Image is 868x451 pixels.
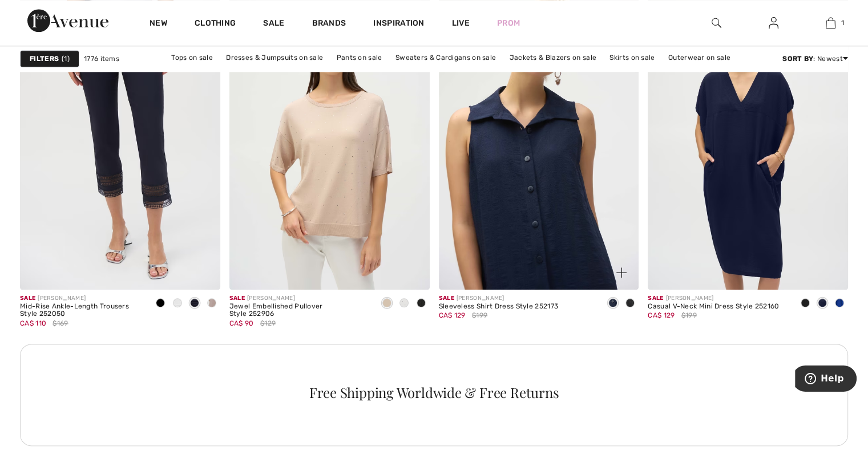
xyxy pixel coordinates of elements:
[37,385,831,399] div: Free Shipping Worldwide & Free Returns
[648,303,779,311] div: Casual V-Neck Mini Dress Style 252160
[395,294,413,313] div: Vanilla
[20,319,46,327] span: CA$ 110
[439,294,559,303] div: [PERSON_NAME]
[663,50,736,65] a: Outerwear on sale
[20,294,143,303] div: [PERSON_NAME]
[84,54,119,64] span: 1776 items
[621,294,639,313] div: Black
[20,295,35,302] span: Sale
[439,303,559,311] div: Sleeveless Shirt Dress Style 252173
[260,318,276,328] span: $129
[712,16,721,30] img: search the website
[439,311,466,319] span: CA$ 129
[20,303,143,319] div: Mid-Rise Ankle-Length Trousers Style 252050
[186,294,203,313] div: Midnight Blue
[203,294,220,313] div: Parchment
[472,310,487,320] span: $199
[150,18,167,30] a: New
[648,294,779,303] div: [PERSON_NAME]
[681,310,697,320] span: $199
[220,50,329,65] a: Dresses & Jumpsuits on sale
[841,18,844,28] span: 1
[604,294,621,313] div: Midnight Blue
[373,18,424,30] span: Inspiration
[62,54,70,64] span: 1
[504,50,603,65] a: Jackets & Blazers on sale
[831,294,848,313] div: Royal Sapphire 163
[782,55,813,63] strong: Sort By
[229,295,245,302] span: Sale
[452,17,470,29] a: Live
[30,54,59,64] strong: Filters
[229,294,369,303] div: [PERSON_NAME]
[795,365,857,394] iframe: Opens a widget where you can find more information
[312,18,346,30] a: Brands
[826,16,835,30] img: My Bag
[331,50,388,65] a: Pants on sale
[390,50,502,65] a: Sweaters & Cardigans on sale
[604,50,660,65] a: Skirts on sale
[152,294,169,313] div: Black
[439,295,454,302] span: Sale
[782,54,848,64] div: : Newest
[165,50,219,65] a: Tops on sale
[616,267,627,278] img: plus_v2.svg
[814,294,831,313] div: Midnight Blue
[53,318,68,328] span: $169
[229,319,254,327] span: CA$ 90
[497,17,520,29] a: Prom
[169,294,186,313] div: White
[229,303,369,319] div: Jewel Embellished Pullover Style 252906
[195,18,236,30] a: Clothing
[797,294,814,313] div: Black
[263,18,284,30] a: Sale
[648,311,675,319] span: CA$ 129
[769,16,778,30] img: My Info
[413,294,430,313] div: Black
[27,9,108,32] img: 1ère Avenue
[648,295,663,302] span: Sale
[378,294,395,313] div: Parchment
[802,16,858,30] a: 1
[760,16,788,30] a: Sign In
